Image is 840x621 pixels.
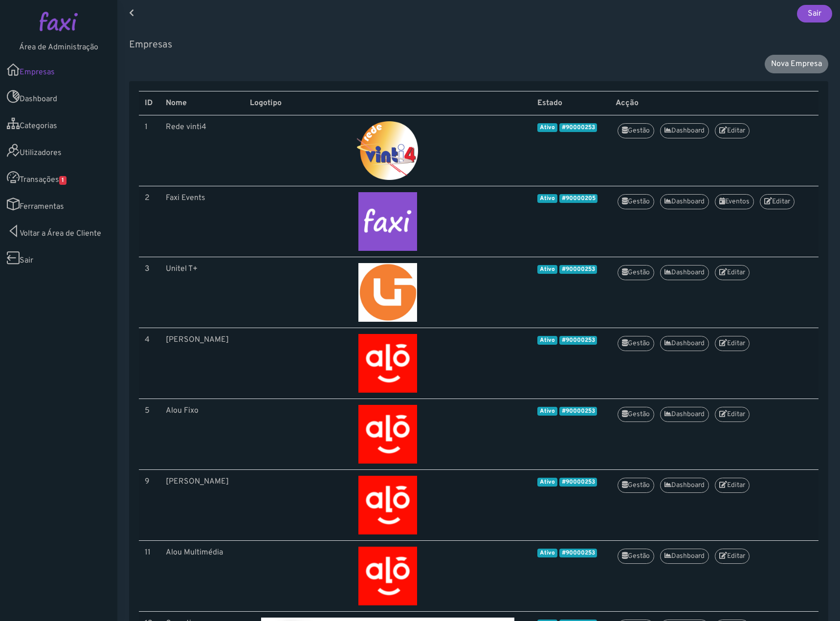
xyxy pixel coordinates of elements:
th: Acção [610,91,818,115]
th: Logotipo [244,91,531,115]
img: Alou Multimédia [250,547,526,605]
a: Dashboard [660,549,709,564]
img: Alou Móvel [250,334,526,393]
h5: Empresas [129,39,828,51]
td: 5 [139,399,160,470]
a: Dashboard [660,336,709,351]
a: Nova Empresa [765,55,828,73]
span: Ativo [537,478,557,487]
span: Ativo [537,265,557,274]
td: 1 [139,115,160,186]
a: Dashboard [660,265,709,280]
td: Rede vinti4 [160,115,243,186]
a: Gestão [618,478,654,493]
td: Unitel T+ [160,257,243,328]
th: Nome [160,91,243,115]
span: #90000205 [559,194,598,203]
a: Dashboard [660,478,709,493]
span: #90000253 [559,265,597,274]
img: Faxi Events [250,192,526,251]
td: 3 [139,257,160,328]
span: #90000253 [559,549,597,557]
a: Gestão [618,123,654,138]
a: Gestão [618,549,654,564]
a: Sair [797,5,832,22]
td: [PERSON_NAME] [160,470,243,541]
span: #90000253 [559,336,597,345]
a: Editar [715,123,750,138]
span: Ativo [537,549,557,557]
td: 11 [139,541,160,612]
img: Rede vinti4 [250,121,526,180]
img: Alou Móvel [250,476,526,534]
th: ID [139,91,160,115]
a: Editar [715,478,750,493]
img: Unitel T+ [250,263,526,322]
a: Gestão [618,336,654,351]
span: #90000253 [559,407,597,416]
span: Ativo [537,194,557,203]
td: Alou Fixo [160,399,243,470]
a: Gestão [618,265,654,280]
a: Dashboard [660,407,709,422]
a: Dashboard [660,194,709,209]
a: Gestão [618,194,654,209]
span: #90000253 [559,478,597,487]
td: 4 [139,328,160,399]
td: [PERSON_NAME] [160,328,243,399]
a: Editar [715,336,750,351]
a: Editar [760,194,795,209]
span: Ativo [537,336,557,345]
td: Faxi Events [160,186,243,257]
img: Alou Fixo [250,405,526,464]
a: Dashboard [660,123,709,138]
span: Ativo [537,407,557,416]
a: Gestão [618,407,654,422]
a: Editar [715,407,750,422]
a: Editar [715,549,750,564]
td: 9 [139,470,160,541]
a: Eventos [715,194,754,209]
a: Editar [715,265,750,280]
span: 1 [59,176,66,185]
th: Estado [531,91,610,115]
span: #90000253 [559,123,597,132]
span: Ativo [537,123,557,132]
td: 2 [139,186,160,257]
td: Alou Multimédia [160,541,243,612]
